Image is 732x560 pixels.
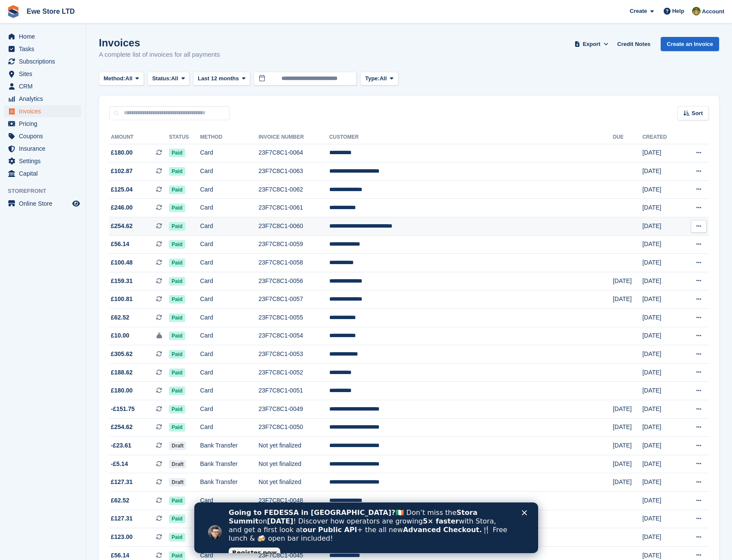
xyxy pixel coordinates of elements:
span: Paid [169,423,185,432]
a: menu [4,80,81,92]
td: Bank Transfer [200,455,258,473]
span: Paid [169,167,185,176]
td: [DATE] [613,437,643,455]
a: menu [4,105,81,117]
span: Paid [169,496,185,505]
td: [DATE] [642,162,680,181]
td: Card [200,272,258,290]
a: menu [4,155,81,167]
td: Card [200,162,258,181]
a: Ewe Store LTD [23,4,78,18]
td: Card [200,254,258,272]
td: 23F7C8C1-0058 [259,254,329,272]
span: £180.00 [111,386,133,395]
span: Paid [169,149,185,157]
span: Online Store [19,198,70,210]
span: £102.87 [111,167,133,176]
td: Card [200,144,258,162]
td: 23F7C8C1-0060 [259,217,329,236]
td: 23F7C8C1-0048 [259,491,329,510]
td: [DATE] [642,290,680,309]
td: Card [200,327,258,345]
th: Invoice Number [259,131,329,144]
p: A complete list of invoices for all payments [99,50,220,60]
td: [DATE] [642,418,680,437]
span: All [126,74,133,83]
span: £56.14 [111,551,129,560]
a: menu [4,198,81,210]
iframe: Intercom live chat banner [194,502,538,553]
span: Create [630,7,647,15]
span: Paid [169,405,185,414]
span: Analytics [19,93,70,105]
span: Paid [169,222,185,231]
td: Card [200,199,258,217]
img: Jason Butcher [692,7,701,15]
span: £56.14 [111,240,129,249]
td: [DATE] [642,217,680,236]
th: Amount [109,131,169,144]
td: 23F7C8C1-0063 [259,162,329,181]
span: Storefront [8,187,86,195]
span: Paid [169,259,185,267]
td: [DATE] [642,327,680,345]
td: [DATE] [642,254,680,272]
td: [DATE] [642,180,680,199]
td: [DATE] [642,491,680,510]
span: CRM [19,80,70,92]
span: Draft [169,460,186,469]
span: Paid [169,387,185,395]
span: Subscriptions [19,55,70,67]
td: 23F7C8C1-0050 [259,418,329,437]
td: Card [200,400,258,419]
span: Home [19,30,70,43]
td: Not yet finalized [259,473,329,492]
span: Pricing [19,118,70,130]
a: menu [4,167,81,180]
span: Sort [692,109,703,118]
a: Create an Invoice [661,37,719,51]
span: -£5.14 [111,460,128,469]
div: Close [328,8,336,13]
button: Method: All [99,72,144,86]
span: £180.00 [111,148,133,157]
td: 23F7C8C1-0049 [259,400,329,419]
span: £127.31 [111,478,133,487]
span: Paid [169,295,185,304]
a: Credit Notes [614,37,654,51]
td: Card [200,290,258,309]
td: 23F7C8C1-0061 [259,199,329,217]
td: [DATE] [642,437,680,455]
span: Insurance [19,143,70,155]
span: Paid [169,350,185,359]
span: -£151.75 [111,405,135,414]
td: [DATE] [642,235,680,254]
td: [DATE] [642,363,680,382]
a: menu [4,43,81,55]
span: Capital [19,167,70,180]
span: Status: [152,74,171,83]
span: £123.00 [111,533,133,542]
span: Help [672,7,684,15]
a: menu [4,93,81,105]
span: Type: [365,74,380,83]
a: Preview store [71,198,81,209]
th: Status [169,131,200,144]
td: 23F7C8C1-0053 [259,345,329,364]
td: 23F7C8C1-0059 [259,235,329,254]
a: menu [4,55,81,67]
td: [DATE] [642,345,680,364]
span: Draft [169,441,186,450]
th: Method [200,131,258,144]
td: [DATE] [613,473,643,492]
td: 23F7C8C1-0057 [259,290,329,309]
span: £100.48 [111,258,133,267]
td: [DATE] [642,455,680,473]
span: Paid [169,368,185,377]
td: 23F7C8C1-0055 [259,309,329,327]
button: Status: All [147,72,190,86]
